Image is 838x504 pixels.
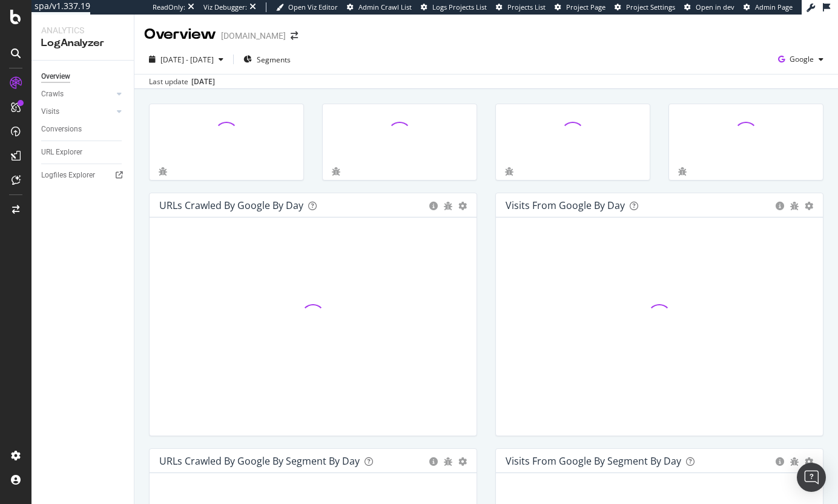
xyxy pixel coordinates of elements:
a: Logfiles Explorer [41,169,125,182]
div: URL Explorer [41,146,82,159]
a: Projects List [496,2,546,12]
a: Project Settings [615,2,675,12]
div: circle-info [429,457,438,466]
div: URLs Crawled by Google By Segment By Day [159,455,360,467]
div: gear [805,202,813,210]
a: Admin Crawl List [347,2,412,12]
div: circle-info [776,202,784,210]
div: Overview [41,70,70,83]
div: URLs Crawled by Google by day [159,199,303,211]
div: bug [678,167,687,176]
div: bug [790,202,799,210]
div: Visits [41,105,59,118]
a: Crawls [41,88,113,101]
div: bug [332,167,340,176]
div: LogAnalyzer [41,36,124,50]
div: bug [790,457,799,466]
span: Admin Crawl List [358,2,412,12]
a: URL Explorer [41,146,125,159]
div: bug [444,457,452,466]
button: Segments [239,50,295,69]
div: gear [458,457,467,466]
a: Logs Projects List [421,2,487,12]
a: Visits [41,105,113,118]
span: Open in dev [696,2,734,12]
span: Admin Page [755,2,793,12]
a: Overview [41,70,125,83]
div: gear [805,457,813,466]
div: circle-info [776,457,784,466]
div: arrow-right-arrow-left [291,31,298,40]
div: Visits from Google by day [506,199,625,211]
span: Segments [257,55,291,65]
div: ReadOnly: [153,2,185,12]
a: Conversions [41,123,125,136]
span: Projects List [507,2,546,12]
div: bug [505,167,513,176]
div: Visits from Google By Segment By Day [506,455,681,467]
div: circle-info [429,202,438,210]
div: Logfiles Explorer [41,169,95,182]
div: bug [444,202,452,210]
div: Overview [144,24,216,45]
span: [DATE] - [DATE] [160,55,214,65]
div: [DATE] [191,76,215,87]
div: Last update [149,76,215,87]
span: Open Viz Editor [288,2,338,12]
div: Analytics [41,24,124,36]
div: Crawls [41,88,64,101]
span: Project Settings [626,2,675,12]
div: Conversions [41,123,82,136]
a: Open in dev [684,2,734,12]
a: Admin Page [744,2,793,12]
div: [DOMAIN_NAME] [221,30,286,42]
span: Project Page [566,2,605,12]
div: Viz Debugger: [203,2,247,12]
span: Google [790,54,814,64]
div: Open Intercom Messenger [797,463,826,492]
span: Logs Projects List [432,2,487,12]
button: Google [773,50,828,69]
div: bug [159,167,167,176]
button: [DATE] - [DATE] [144,50,228,69]
div: gear [458,202,467,210]
a: Open Viz Editor [276,2,338,12]
a: Project Page [555,2,605,12]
